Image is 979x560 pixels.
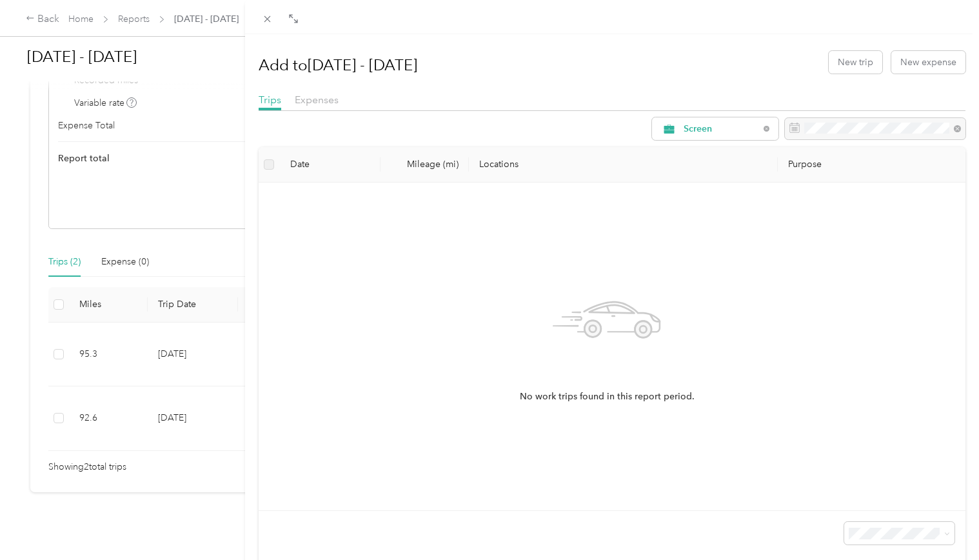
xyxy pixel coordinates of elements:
[520,390,695,404] span: No work trips found in this report period.
[684,125,759,134] span: Screen
[280,147,381,183] th: Date
[891,51,965,74] button: New expense
[381,147,469,183] th: Mileage (mi)
[259,50,417,81] h1: Add to [DATE] - [DATE]
[259,94,281,106] span: Trips
[829,51,882,74] button: New trip
[295,94,339,106] span: Expenses
[469,147,778,183] th: Locations
[907,488,979,560] iframe: Everlance-gr Chat Button Frame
